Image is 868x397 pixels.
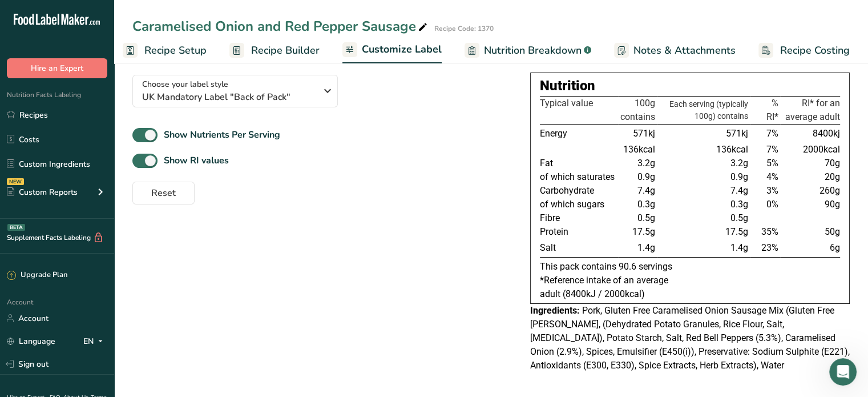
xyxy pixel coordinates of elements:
span: 7% [766,128,778,139]
td: 20g [780,170,840,184]
button: Choose your label style UK Mandatory Label "Back of Pack" [132,75,338,107]
span: 17.5g [725,226,748,237]
div: BETA [7,224,25,231]
span: 3.2g [637,158,655,169]
span: Nutrition Breakdown [484,43,582,58]
span: 4% [766,171,778,182]
td: Protein [540,225,618,239]
td: 50g [780,225,840,239]
span: 17.5g [632,226,655,237]
a: Customize Label [342,37,442,64]
span: Ingredients: [530,305,580,316]
button: Hire an Expert [7,58,107,78]
span: 571kj [726,128,748,139]
span: 35% [761,226,778,237]
td: Carbohydrate [540,184,618,198]
span: 7.4g [637,185,655,196]
span: Pork, Gluten Free Caramelised Onion Sausage Mix (Gluten Free [PERSON_NAME], (Dehydrated Potato Gr... [530,305,850,371]
a: Nutrition Breakdown [465,38,591,63]
td: 6g [780,239,840,258]
span: 1.4g [637,242,655,253]
span: Recipe Builder [251,43,320,58]
span: 136kcal [716,144,748,155]
span: 0.3g [730,199,748,210]
td: 90g [780,198,840,211]
a: Notes & Attachments [614,38,736,63]
div: Caramelised Onion and Red Pepper Sausage [132,16,430,37]
span: 0.3g [637,199,655,210]
span: 3% [766,185,778,196]
span: Notes & Attachments [633,43,736,58]
b: Show Nutrients Per Serving [164,129,280,141]
th: Typical value [540,97,618,125]
span: Customize Label [362,42,442,57]
b: Show RI values [164,154,229,167]
td: Energy [540,125,618,143]
iframe: Intercom live chat [829,358,857,386]
span: 7% [766,144,778,155]
span: % RI* [766,98,778,122]
span: 7.4g [730,185,748,196]
p: This pack contains 90.6 servings [540,260,840,274]
a: Recipe Setup [123,38,207,63]
span: RI* for an average adult [785,98,840,122]
span: Recipe Costing [780,43,850,58]
span: 3.2g [730,158,748,169]
th: Each serving (typically 100g) contains [657,97,750,125]
span: *Reference intake of an average adult (8400kJ / 2000kcal) [540,275,668,299]
th: 100g contains [618,97,657,125]
span: 0.9g [730,171,748,182]
td: Salt [540,239,618,258]
div: Recipe Code: 1370 [434,23,494,34]
span: UK Mandatory Label "Back of Pack" [142,90,316,104]
td: of which sugars [540,198,618,211]
button: Reset [132,182,195,204]
a: Language [7,331,55,351]
td: of which saturates [540,170,618,184]
a: Recipe Costing [758,38,850,63]
div: Nutrition [540,75,840,96]
span: 0.5g [730,212,748,223]
span: 23% [761,242,778,253]
span: 0% [766,199,778,210]
div: Upgrade Plan [7,270,67,281]
td: 70g [780,157,840,170]
td: 260g [780,184,840,198]
span: 0.9g [637,171,655,182]
td: Fibre [540,211,618,225]
div: EN [83,334,107,348]
span: 1.4g [730,242,748,253]
span: Reset [151,186,176,200]
span: 571kj [633,128,655,139]
a: Recipe Builder [229,38,320,63]
td: Fat [540,157,618,170]
span: 0.5g [637,212,655,223]
span: 136kcal [623,144,655,155]
span: 5% [766,158,778,169]
div: Custom Reports [7,186,78,198]
span: Choose your label style [142,78,228,90]
td: 8400kj [780,125,840,143]
span: Recipe Setup [144,43,207,58]
td: 2000kcal [780,143,840,157]
div: NEW [7,178,24,185]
